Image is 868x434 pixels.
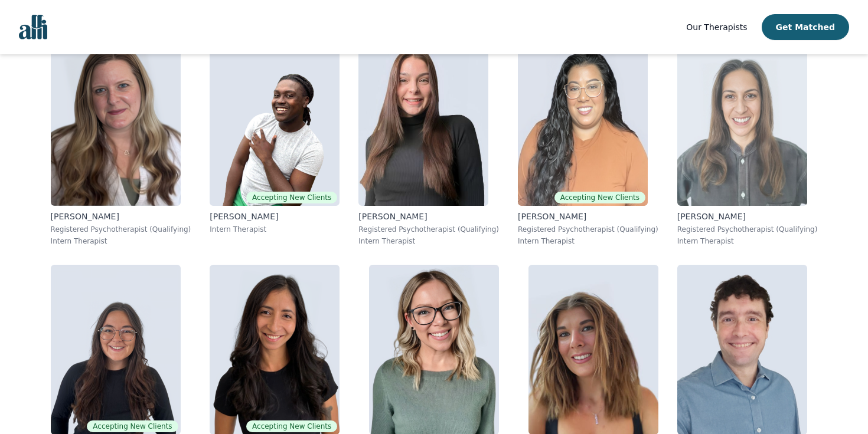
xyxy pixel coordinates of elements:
p: Registered Psychotherapist (Qualifying) [358,225,499,234]
span: Accepting New Clients [87,420,178,432]
p: Intern Therapist [518,236,658,246]
button: Get Matched [762,14,849,40]
a: Our Therapists [686,20,747,34]
p: Intern Therapist [358,236,499,246]
span: Accepting New Clients [554,192,645,203]
p: Registered Psychotherapist (Qualifying) [518,225,658,234]
p: Registered Psychotherapist (Qualifying) [677,225,818,234]
span: Accepting New Clients [246,192,337,203]
p: [PERSON_NAME] [51,211,191,222]
img: Anyssa_Sipos [358,36,488,206]
img: Kristina_Stephenson [677,36,807,206]
span: Our Therapists [686,22,747,32]
p: [PERSON_NAME] [518,211,658,222]
p: [PERSON_NAME] [358,211,499,222]
a: Anthony_KusiAccepting New Clients[PERSON_NAME]Intern Therapist [200,27,349,255]
img: Christina_Persaud [518,36,648,206]
img: Kayla_Bishop [51,36,181,206]
a: Anyssa_Sipos[PERSON_NAME]Registered Psychotherapist (Qualifying)Intern Therapist [349,27,508,255]
a: Kayla_Bishop[PERSON_NAME]Registered Psychotherapist (Qualifying)Intern Therapist [41,27,201,255]
img: Anthony_Kusi [210,36,340,206]
p: Intern Therapist [677,236,818,246]
p: Intern Therapist [210,225,340,234]
a: Kristina_Stephenson[PERSON_NAME]Registered Psychotherapist (Qualifying)Intern Therapist [668,27,827,255]
p: Registered Psychotherapist (Qualifying) [51,225,191,234]
p: [PERSON_NAME] [210,211,340,222]
span: Accepting New Clients [246,420,337,432]
p: Intern Therapist [51,236,191,246]
a: Christina_PersaudAccepting New Clients[PERSON_NAME]Registered Psychotherapist (Qualifying)Intern ... [508,27,668,255]
p: [PERSON_NAME] [677,211,818,222]
img: alli logo [19,15,47,40]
